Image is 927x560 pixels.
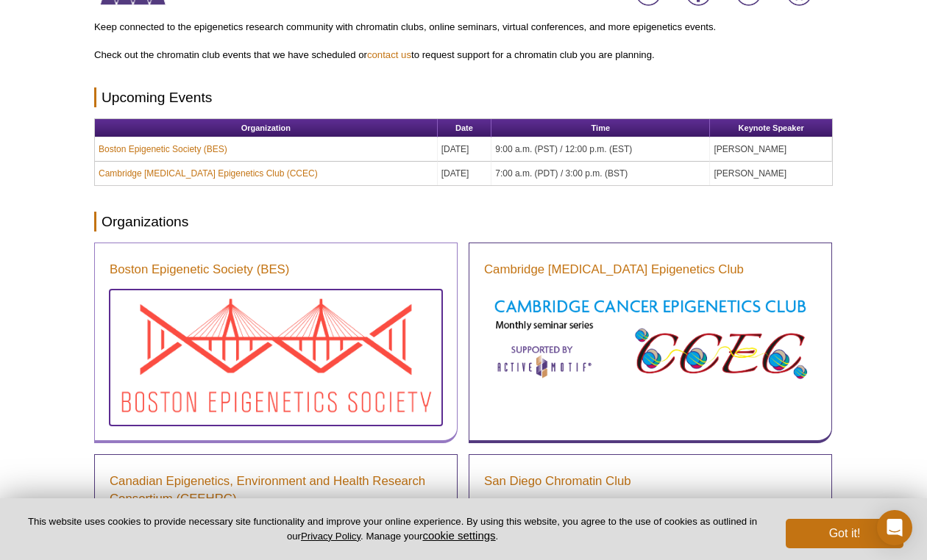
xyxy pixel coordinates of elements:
[438,137,492,162] td: [DATE]
[94,212,833,231] h2: Organizations
[484,261,744,279] a: Cambridge [MEDICAL_DATA] Epigenetics Club
[877,510,912,545] div: Open Intercom Messenger
[94,87,833,107] h2: Upcoming Events
[710,162,832,185] td: [PERSON_NAME]
[94,21,833,34] p: Keep connected to the epigenetics research community with chromatin clubs, online seminars, virtu...
[484,290,817,386] img: Cambridge Cancer Epigenetics Club Seminar Series
[94,49,833,62] p: Check out the chromatin club events that we have scheduled or to request support for a chromatin ...
[438,119,492,137] th: Date
[95,119,438,137] th: Organization
[110,261,289,279] a: Boston Epigenetic Society (BES)
[110,473,442,508] a: Canadian Epigenetics, Environment and Health Research Consortium (CEEHRC)
[301,531,360,542] a: Privacy Policy
[484,473,631,490] a: San Diego Chromatin Club
[99,167,318,180] a: Cambridge [MEDICAL_DATA] Epigenetics Club (CCEC)
[786,519,903,548] button: Got it!
[438,162,492,185] td: [DATE]
[710,119,832,137] th: Keynote Speaker
[110,290,442,422] img: Boston Epigenetic Society (BES) Seminar Series
[491,137,710,162] td: 9:00 a.m. (PST) / 12:00 p.m. (EST)
[99,143,227,156] a: Boston Epigenetic Society (BES)
[422,529,495,542] button: cookie settings
[24,515,761,543] p: This website uses cookies to provide necessary site functionality and improve your online experie...
[367,49,411,60] a: contact us
[710,137,832,162] td: [PERSON_NAME]
[491,119,710,137] th: Time
[491,162,710,185] td: 7:00 a.m. (PDT) / 3:00 p.m. (BST)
